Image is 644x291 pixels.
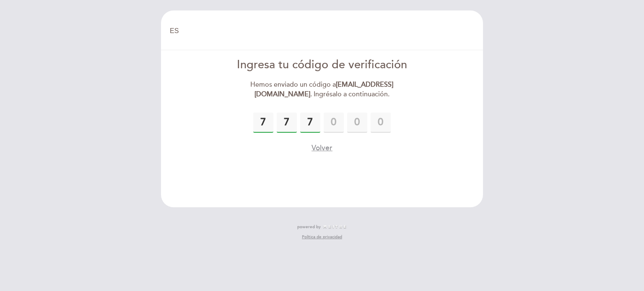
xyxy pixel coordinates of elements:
input: 0 [324,113,344,133]
input: 0 [300,113,320,133]
input: 0 [347,113,367,133]
strong: [EMAIL_ADDRESS][DOMAIN_NAME] [254,80,394,98]
a: powered by [297,224,347,230]
input: 0 [277,113,297,133]
input: 0 [253,113,273,133]
a: Política de privacidad [302,234,342,240]
span: powered by [297,224,321,230]
div: Ingresa tu código de verificación [226,57,418,73]
button: Volver [312,143,332,153]
div: Hemos enviado un código a . Ingrésalo a continuación. [226,80,418,99]
img: MEITRE [323,225,347,229]
input: 0 [371,113,391,133]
